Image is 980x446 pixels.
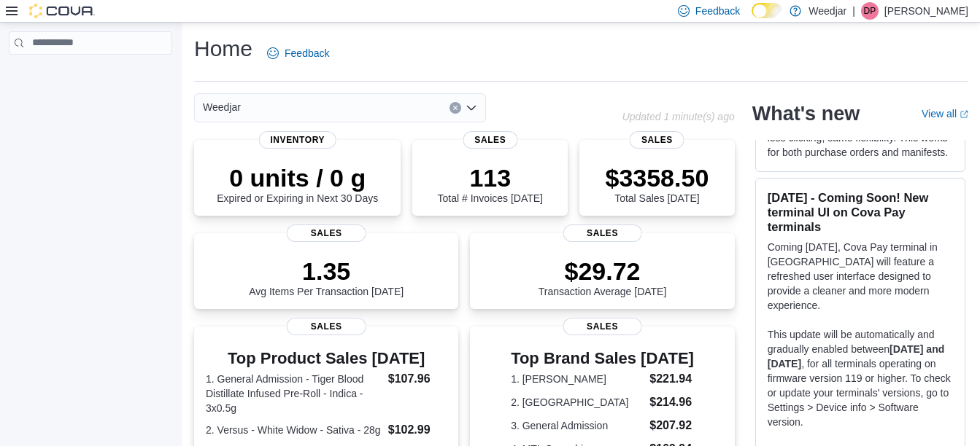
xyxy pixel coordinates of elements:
dd: $207.92 [649,417,694,434]
img: Cova [29,4,95,18]
p: [PERSON_NAME] [884,2,968,20]
p: This update will be automatically and gradually enabled between , for all terminals operating on ... [768,327,953,429]
div: Avg Items Per Transaction [DATE] [249,257,404,297]
div: Expired or Expiring in Next 30 Days [217,163,378,204]
button: Open list of options [466,102,477,114]
a: Feedback [261,39,335,68]
span: Sales [563,318,642,335]
input: Dark Mode [752,3,782,18]
p: | [852,2,855,20]
span: Sales [287,224,366,242]
p: Updated 1 minute(s) ago [622,111,735,122]
h3: [DATE] - Coming Soon! New terminal UI on Cova Pay terminals [768,190,953,234]
span: Feedback [285,46,329,60]
p: 113 [438,163,543,192]
h3: Top Brand Sales [DATE] [511,350,694,367]
svg: External link [960,110,968,119]
div: Total Sales [DATE] [605,163,709,204]
dd: $214.96 [649,394,694,411]
dd: $102.99 [388,421,447,439]
h2: What's new [752,102,860,125]
h1: Home [194,34,252,63]
dt: 2. [GEOGRAPHIC_DATA] [511,395,644,410]
span: Sales [630,131,684,149]
dt: 1. [PERSON_NAME] [511,372,644,386]
h3: Top Product Sales [DATE] [206,350,447,367]
span: Sales [463,131,517,149]
p: Weedjar [809,2,846,20]
dd: $107.96 [388,370,447,388]
span: Dark Mode [752,18,752,19]
p: 1.35 [249,257,404,286]
dt: 3. General Admission [511,418,644,433]
a: View allExternal link [922,108,968,120]
dt: 2. Versus - White Widow - Sativa - 28g [206,423,382,437]
dt: 1. General Admission - Tiger Blood Distillate Infused Pre-Roll - Indica - 3x0.5g [206,372,382,415]
span: Sales [287,318,366,335]
span: Weedjar [203,98,241,116]
p: $3358.50 [605,163,709,192]
span: Sales [563,224,642,242]
span: Inventory [258,131,336,149]
span: Feedback [695,4,740,18]
div: Dora Pereira [861,2,879,20]
p: $29.72 [539,257,667,286]
dd: $221.94 [649,370,694,388]
p: 0 units / 0 g [217,163,378,192]
div: Total # Invoices [DATE] [438,163,543,204]
nav: Complex example [9,58,172,93]
p: Coming [DATE], Cova Pay terminal in [GEOGRAPHIC_DATA] will feature a refreshed user interface des... [768,240,953,313]
div: Transaction Average [DATE] [539,257,667,297]
span: DP [864,2,876,20]
button: Clear input [450,102,461,114]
